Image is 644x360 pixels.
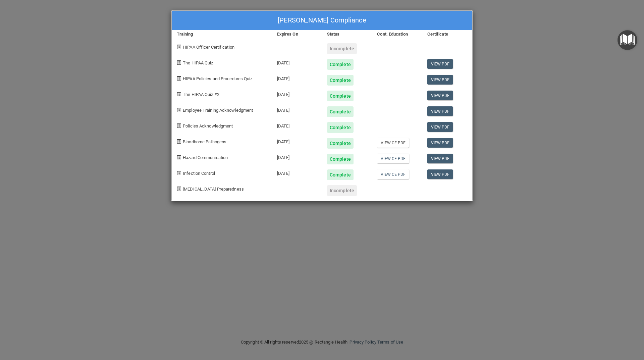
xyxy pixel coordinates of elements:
a: View PDF [427,91,453,100]
div: [DATE] [272,54,322,70]
span: The HIPAA Quiz [183,60,213,65]
span: Policies Acknowledgment [183,123,233,128]
a: View PDF [427,59,453,69]
div: Incomplete [327,185,357,196]
span: Bloodborne Pathogens [183,139,226,144]
button: Open Resource Center [618,30,637,50]
div: Complete [327,59,354,70]
a: View PDF [427,138,453,148]
span: HIPAA Officer Certification [183,45,234,50]
div: Certificate [422,30,472,38]
div: [DATE] [272,70,322,86]
span: HIPAA Policies and Procedures Quiz [183,76,252,81]
div: Complete [327,91,354,101]
div: Complete [327,154,354,164]
span: Infection Control [183,171,215,176]
div: [DATE] [272,101,322,117]
a: View PDF [427,154,453,163]
div: Cont. Education [372,30,422,38]
span: The HIPAA Quiz #2 [183,92,219,97]
a: View CE PDF [377,169,409,179]
div: [DATE] [272,149,322,164]
span: [MEDICAL_DATA] Preparedness [183,187,244,192]
div: Complete [327,122,354,133]
a: View CE PDF [377,138,409,148]
div: [PERSON_NAME] Compliance [172,11,472,30]
div: Complete [327,138,354,149]
div: Complete [327,75,354,86]
div: Incomplete [327,43,357,54]
a: View PDF [427,106,453,116]
div: [DATE] [272,86,322,101]
div: Status [322,30,372,38]
div: [DATE] [272,164,322,180]
a: View PDF [427,122,453,132]
div: Complete [327,169,354,180]
a: View PDF [427,169,453,179]
a: View PDF [427,75,453,85]
div: Expires On [272,30,322,38]
div: [DATE] [272,133,322,149]
span: Employee Training Acknowledgment [183,108,253,113]
div: Complete [327,106,354,117]
span: Hazard Communication [183,155,228,160]
div: Training [172,30,272,38]
a: View CE PDF [377,154,409,163]
div: [DATE] [272,117,322,133]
